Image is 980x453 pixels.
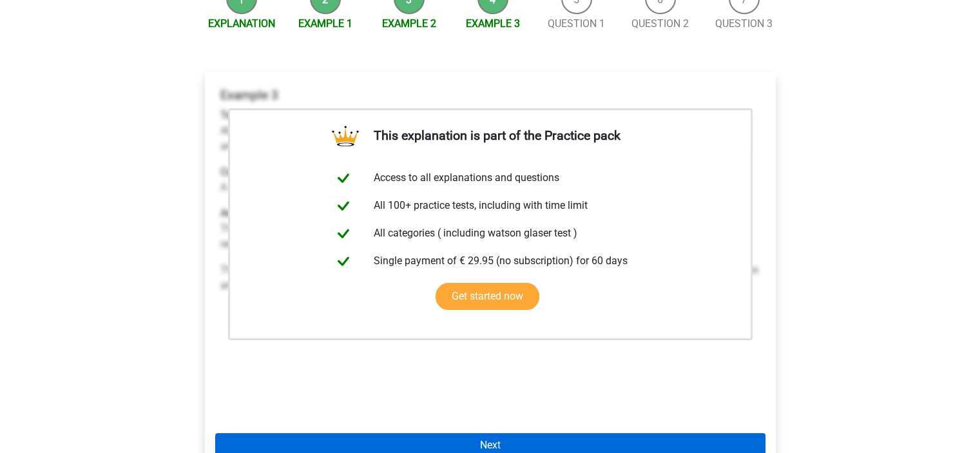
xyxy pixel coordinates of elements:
[631,17,689,30] a: Question 2
[298,17,352,30] a: Example 1
[466,17,520,30] a: Example 3
[220,164,760,195] p: A residence without air conditioning that is not in a popular area will not be expensive.
[548,17,605,30] a: Question 1
[220,109,240,121] b: Text
[208,17,275,30] a: Explanation
[220,108,760,154] p: All villas are expensive or located outside of popular areas, but never both and villas are resid...
[715,17,773,30] a: Question 3
[220,88,278,102] b: Example 3
[220,206,760,252] p: The conclusion follows. Residences that are not villas are never without air conditioning. It act...
[220,207,254,219] b: Answer
[220,166,271,178] b: Conclusion
[220,262,760,293] p: The conclusion can therefore be read as, 'a villa that is not in a popular area will not be expen...
[382,17,436,30] a: Example 2
[436,283,539,310] a: Get started now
